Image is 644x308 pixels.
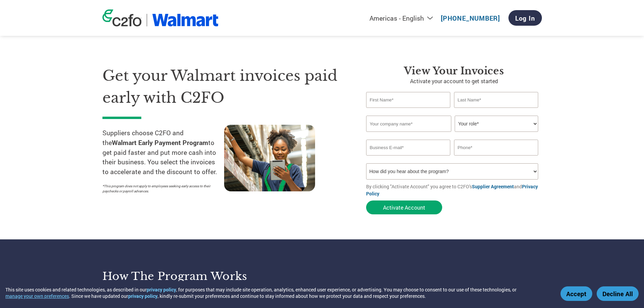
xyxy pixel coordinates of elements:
div: Invalid company name or company name is too long [366,133,539,137]
p: Suppliers choose C2FO and the to get paid faster and put more cash into their business. You selec... [102,128,224,177]
a: privacy policy [128,293,158,299]
div: Invalid first name or first name is too long [366,109,451,113]
p: By clicking "Activate Account" you agree to C2FO's and [366,183,542,197]
button: manage your own preferences [5,293,69,299]
button: Activate Account [366,200,442,214]
div: Inavlid Email Address [366,156,451,161]
h1: Get your Walmart invoices paid early with C2FO [102,65,346,109]
input: Invalid Email format [366,140,451,156]
div: Invalid last name or last name is too long [454,109,539,113]
p: Activate your account to get started [366,77,542,85]
img: Walmart [152,14,219,26]
input: Phone* [454,140,539,156]
p: *This program does not apply to employees seeking early access to their paychecks or payroll adva... [102,184,217,194]
h3: How the program works [102,269,314,283]
a: Log In [508,10,542,26]
strong: Walmart Early Payment Program [112,138,208,147]
input: First Name* [366,92,451,108]
div: This site uses cookies and related technologies, as described in our , for purposes that may incl... [5,286,551,299]
a: privacy policy [147,286,176,293]
input: Last Name* [454,92,539,108]
h3: View Your Invoices [366,65,542,77]
a: [PHONE_NUMBER] [441,14,500,22]
a: Privacy Policy [366,183,538,197]
select: Title/Role [455,116,538,132]
input: Your company name* [366,116,451,132]
a: Supplier Agreement [472,183,514,190]
img: c2fo logo [102,9,142,26]
div: Inavlid Phone Number [454,156,539,161]
img: supply chain worker [224,125,315,191]
button: Accept [560,286,592,301]
button: Decline All [597,286,639,301]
